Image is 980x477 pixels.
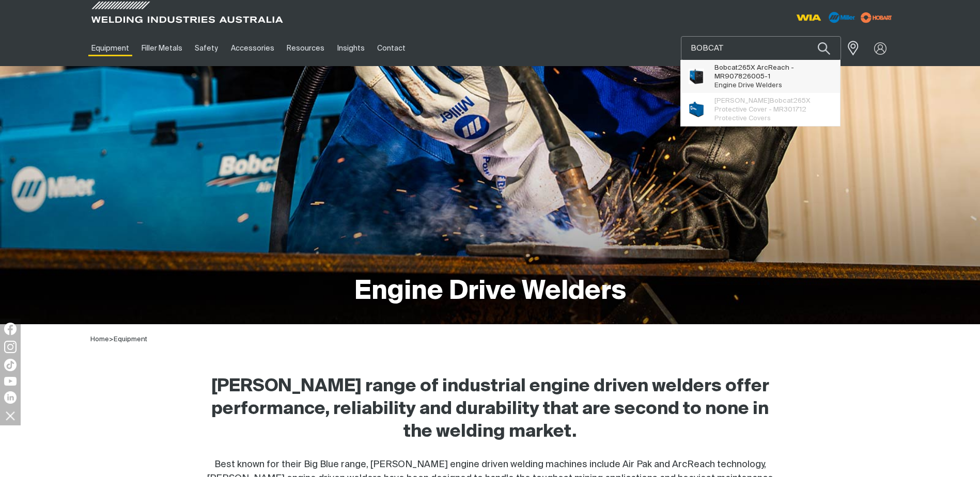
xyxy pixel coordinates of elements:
[714,63,833,81] span: 265X ArcReach - MR907826005-1
[331,30,370,66] a: Insights
[189,30,224,66] a: Safety
[714,65,738,71] span: Bobcat
[114,336,147,343] a: Equipment
[281,30,331,66] a: Resources
[85,30,693,66] nav: Main
[354,275,626,309] h1: Engine Drive Welders
[199,375,782,443] h2: [PERSON_NAME] range of industrial engine driven welders offer performance, reliability and durabi...
[4,323,17,335] img: Facebook
[371,30,412,66] a: Contact
[4,391,17,404] img: LinkedIn
[135,30,189,66] a: Filler Metals
[4,359,17,371] img: TikTok
[714,82,782,89] span: Engine Drive Welders
[4,341,17,353] img: Instagram
[681,60,840,126] ul: Suggestions
[714,115,771,122] span: Protective Covers
[770,98,793,104] span: Bobcat
[681,37,841,60] input: Product name or item number...
[225,30,281,66] a: Accessories
[90,336,109,343] a: Home
[2,407,19,424] img: hide socials
[858,10,895,25] img: miller
[109,336,114,343] span: >
[714,97,833,114] span: [PERSON_NAME] 265X Protective Cover - MR301712
[806,36,842,60] button: Search products
[4,377,17,386] img: YouTube
[85,30,135,66] a: Equipment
